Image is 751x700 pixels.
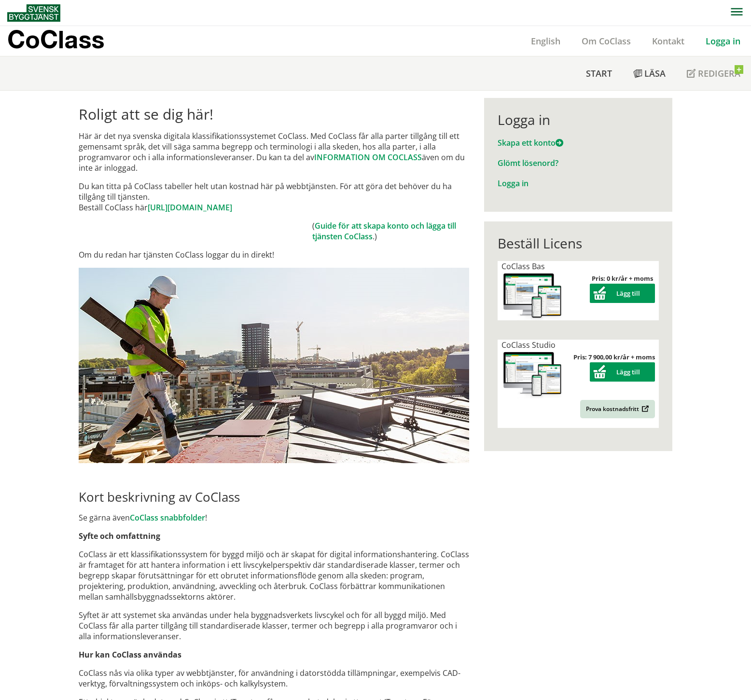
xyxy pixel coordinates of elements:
[79,649,181,660] strong: Hur kan CoClass användas
[79,181,469,213] p: Du kan titta på CoClass tabeller helt utan kostnad här på webbtjänsten. För att göra det behöver ...
[501,350,563,399] img: coclass-license.jpg
[586,68,612,79] span: Start
[575,56,623,90] a: Start
[79,512,469,523] p: Se gärna även !
[580,400,655,418] a: Prova kostnadsfritt
[695,35,751,47] a: Logga in
[79,249,469,260] p: Om du redan har tjänsten CoClass loggar du in direkt!
[590,368,655,376] a: Lägg till
[7,26,125,56] a: CoClass
[79,549,469,602] p: CoClass är ett klassifikationssystem för byggd miljö och är skapat för digital informationshanter...
[501,261,545,272] span: CoClass Bas
[592,274,653,283] strong: Pris: 0 kr/år + moms
[79,610,469,642] p: Syftet är att systemet ska användas under hela byggnadsverkets livscykel och för all byggd miljö....
[498,111,658,128] div: Logga in
[623,56,676,90] a: Läsa
[501,272,563,320] img: coclass-license.jpg
[640,405,649,412] img: Outbound.png
[571,35,641,47] a: Om CoClass
[79,268,469,463] img: login.jpg
[590,284,655,303] button: Lägg till
[148,202,232,213] a: [URL][DOMAIN_NAME]
[79,489,469,505] h2: Kort beskrivning av CoClass
[79,106,469,123] h1: Roligt att se dig här!
[641,35,695,47] a: Kontakt
[498,137,563,148] a: Skapa ett konto
[314,152,422,163] a: INFORMATION OM COCLASS
[130,512,205,523] a: CoClass snabbfolder
[498,178,528,189] a: Logga in
[312,220,469,242] td: ( .)
[7,34,104,45] p: CoClass
[498,235,658,251] div: Beställ Licens
[79,531,160,541] strong: Syfte och omfattning
[644,68,666,79] span: Läsa
[590,289,655,298] a: Lägg till
[79,131,469,173] p: Här är det nya svenska digitala klassifikationssystemet CoClass. Med CoClass får alla parter till...
[590,362,655,382] button: Lägg till
[520,35,571,47] a: English
[312,220,456,242] a: Guide för att skapa konto och lägga till tjänsten CoClass
[573,353,655,361] strong: Pris: 7 900,00 kr/år + moms
[79,668,469,689] p: CoClass nås via olika typer av webbtjänster, för användning i datorstödda tillämpningar, exempelv...
[498,158,558,168] a: Glömt lösenord?
[501,340,556,350] span: CoClass Studio
[7,4,60,22] img: Svensk Byggtjänst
